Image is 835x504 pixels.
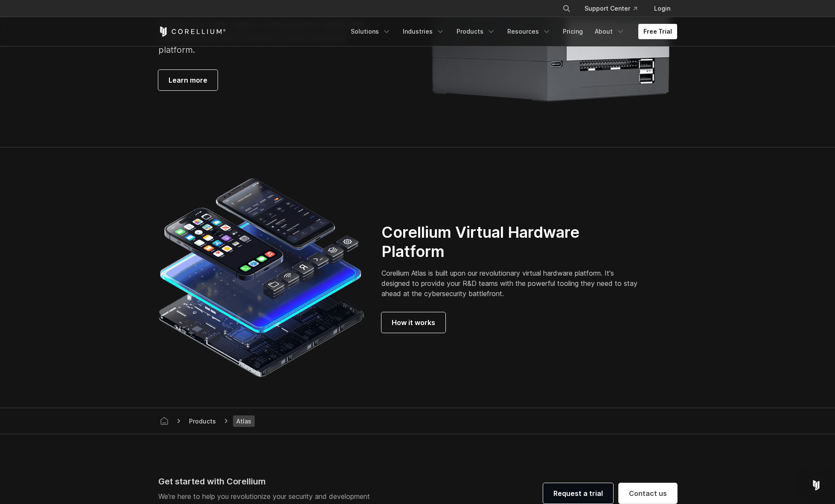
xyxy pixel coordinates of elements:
[158,19,365,55] span: Create your own custom virtual device models and load them onto the Corellium Virtual Hardware pl...
[157,415,172,427] a: Corellium home
[346,24,677,39] div: Navigation Menu
[559,1,574,16] button: Search
[381,223,645,261] h2: Corellium Virtual Hardware Platform
[590,24,630,39] a: About
[647,1,677,16] a: Login
[381,268,645,299] p: Corellium Atlas is built upon our revolutionary virtual hardware platform. It's designed to provi...
[381,312,445,333] a: How it works
[806,475,826,495] div: Open Intercom Messenger
[552,1,677,16] div: Navigation Menu
[392,317,435,328] span: How it works
[451,24,500,39] a: Products
[158,70,218,90] a: Learn more
[158,475,377,488] div: Get started with Corellium
[186,416,219,426] span: Products
[158,26,226,37] a: Corellium Home
[543,483,613,504] a: Request a trial
[578,1,644,16] a: Support Center
[346,24,396,39] a: Solutions
[186,417,219,426] div: Products
[638,24,677,39] a: Free Trial
[398,24,450,39] a: Industries
[233,415,255,427] span: Atlas
[558,24,588,39] a: Pricing
[619,483,677,504] a: Contact us
[158,175,364,380] img: Corellium Virtual hardware platform for iOS and Android devices
[502,24,556,39] a: Resources
[169,75,207,85] span: Learn more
